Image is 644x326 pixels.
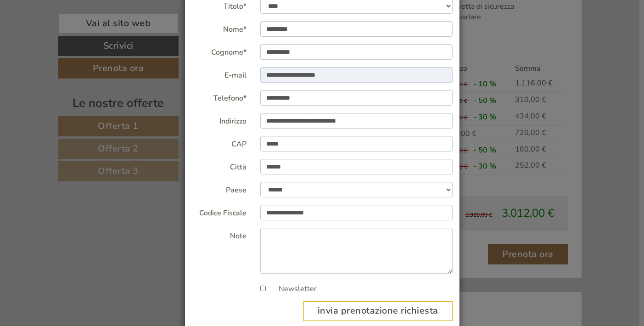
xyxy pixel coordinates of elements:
label: Newsletter [269,284,317,294]
label: Indirizzo [185,113,254,127]
button: Invia [313,238,362,258]
div: Buon giorno, come possiamo aiutarla? [7,25,144,53]
label: Paese [185,182,254,196]
label: Nome* [185,21,254,35]
label: CAP [185,136,254,150]
label: Cognome* [185,44,254,58]
label: Codice Fiscale [185,205,254,219]
label: E-mail [185,67,254,81]
div: mercoledì [155,7,207,22]
small: 15:00 [14,45,139,51]
label: Telefono* [185,90,254,104]
label: Città [185,159,254,173]
div: Hotel Kristall [14,27,139,34]
label: Note [185,228,254,242]
button: invia prenotazione richiesta [303,301,453,321]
